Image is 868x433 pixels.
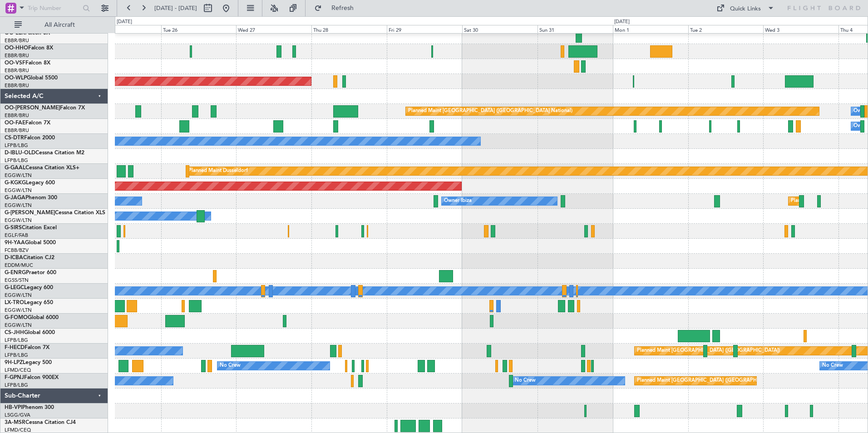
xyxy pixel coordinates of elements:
[117,18,132,26] div: [DATE]
[822,359,843,373] div: No Crew
[5,247,29,254] a: FCBB/BZV
[5,180,55,186] a: G-KGKGLegacy 600
[5,345,49,350] a: F-HECDFalcon 7X
[5,315,59,320] a: G-FOMOGlobal 6000
[5,292,32,299] a: EGGW/LTN
[5,127,29,134] a: EBBR/BRU
[5,105,85,111] a: OO-[PERSON_NAME]Falcon 7X
[5,352,28,359] a: LFPB/LBG
[324,5,362,11] span: Refresh
[5,135,55,141] a: CS-DTRFalcon 2000
[5,120,50,126] a: OO-FAEFalcon 7X
[5,420,25,425] span: 3A-MSR
[5,232,28,239] a: EGLF/FAB
[310,1,365,15] button: Refresh
[5,382,28,389] a: LFPB/LBG
[5,135,24,141] span: CS-DTR
[5,150,35,156] span: D-IBLU-OLD
[5,210,55,216] span: G-[PERSON_NAME]
[5,45,28,51] span: OO-HHO
[5,217,32,224] a: EGGW/LTN
[24,22,96,28] span: All Aircraft
[5,210,105,216] a: G-[PERSON_NAME]Cessna Citation XLS
[637,374,780,388] div: Planned Maint [GEOGRAPHIC_DATA] ([GEOGRAPHIC_DATA])
[161,25,237,33] div: Tue 26
[5,405,54,410] a: HB-VPIPhenom 300
[311,25,387,33] div: Thu 28
[28,1,80,15] input: Trip Number
[5,225,22,231] span: G-SIRS
[730,5,761,14] div: Quick Links
[5,360,23,365] span: 9H-LPZ
[5,262,33,269] a: EDDM/MUC
[5,337,28,344] a: LFPB/LBG
[5,195,25,201] span: G-JAGA
[5,187,32,194] a: EGGW/LTN
[5,195,57,201] a: G-JAGAPhenom 300
[5,322,32,329] a: EGGW/LTN
[5,307,32,314] a: EGGW/LTN
[5,300,24,305] span: LX-TRO
[5,255,23,261] span: D-ICBA
[5,67,29,74] a: EBBR/BRU
[220,359,241,373] div: No Crew
[5,255,54,261] a: D-ICBACitation CJ2
[5,225,57,231] a: G-SIRSCitation Excel
[614,18,630,26] div: [DATE]
[5,285,53,290] a: G-LEGCLegacy 600
[5,420,76,425] a: 3A-MSRCessna Citation CJ4
[5,285,24,290] span: G-LEGC
[462,25,538,33] div: Sat 30
[5,375,59,380] a: F-GPNJFalcon 900EX
[5,45,53,51] a: OO-HHOFalcon 8X
[515,374,536,388] div: No Crew
[5,60,25,66] span: OO-VSF
[5,405,22,410] span: HB-VPI
[5,82,29,89] a: EBBR/BRU
[5,165,79,171] a: G-GAALCessna Citation XLS+
[5,172,32,179] a: EGGW/LTN
[5,150,84,156] a: D-IBLU-OLDCessna Citation M2
[5,330,55,335] a: CS-JHHGlobal 6000
[188,164,248,178] div: Planned Maint Dusseldorf
[5,180,26,186] span: G-KGKG
[5,270,26,276] span: G-ENRG
[5,112,29,119] a: EBBR/BRU
[5,345,25,350] span: F-HECD
[5,75,27,81] span: OO-WLP
[408,104,572,118] div: Planned Maint [GEOGRAPHIC_DATA] ([GEOGRAPHIC_DATA] National)
[5,300,53,305] a: LX-TROLegacy 650
[5,105,60,111] span: OO-[PERSON_NAME]
[5,360,52,365] a: 9H-LPZLegacy 500
[5,202,32,209] a: EGGW/LTN
[5,142,28,149] a: LFPB/LBG
[5,367,31,374] a: LFMD/CEQ
[5,75,58,81] a: OO-WLPGlobal 5500
[154,4,197,12] span: [DATE] - [DATE]
[5,60,50,66] a: OO-VSFFalcon 8X
[712,1,779,15] button: Quick Links
[5,375,24,380] span: F-GPNJ
[444,194,472,208] div: Owner Ibiza
[5,37,29,44] a: EBBR/BRU
[5,330,24,335] span: CS-JHH
[5,240,56,246] a: 9H-YAAGlobal 5000
[688,25,764,33] div: Tue 2
[763,25,838,33] div: Wed 3
[236,25,311,33] div: Wed 27
[5,120,25,126] span: OO-FAE
[5,240,25,246] span: 9H-YAA
[5,165,25,171] span: G-GAAL
[613,25,688,33] div: Mon 1
[10,18,99,32] button: All Aircraft
[5,157,28,164] a: LFPB/LBG
[538,25,613,33] div: Sun 31
[86,25,161,33] div: Mon 25
[5,315,28,320] span: G-FOMO
[5,412,30,418] a: LSGG/GVA
[5,277,29,284] a: EGSS/STN
[387,25,462,33] div: Fri 29
[5,270,56,276] a: G-ENRGPraetor 600
[5,52,29,59] a: EBBR/BRU
[637,344,780,358] div: Planned Maint [GEOGRAPHIC_DATA] ([GEOGRAPHIC_DATA])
